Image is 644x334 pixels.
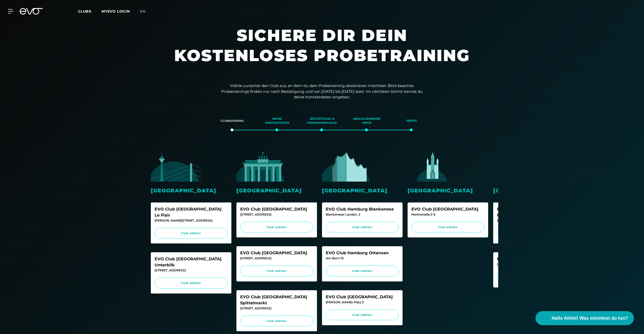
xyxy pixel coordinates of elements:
[497,262,570,267] div: [STREET_ADDRESS]
[411,222,484,233] a: Club wählen
[155,268,228,273] div: [STREET_ADDRESS]
[326,212,399,217] div: Blankeneser Landstr. 2
[411,206,484,212] div: EVO Club [GEOGRAPHIC_DATA]
[245,319,308,323] span: Club wählen
[326,250,399,256] div: EVO Club Hamburg Ottensen
[552,315,628,322] span: Hallo Athlet! Was möchtest du tun?
[331,225,394,229] span: Club wählen
[326,300,399,305] div: [PERSON_NAME]-Platz 3
[326,266,399,276] a: Club wählen
[171,25,473,75] h1: Sichere dir dein kostenloses Probetraining
[396,114,428,128] div: Fertig
[497,206,570,218] div: EVO Club [GEOGRAPHIC_DATA] Maxvorstadt
[151,187,231,194] div: [GEOGRAPHIC_DATA]
[240,306,313,311] div: [STREET_ADDRESS]
[155,228,228,239] a: Club wählen
[236,187,317,194] div: [GEOGRAPHIC_DATA]
[261,114,293,128] div: Deine Kontaktdaten
[78,9,101,14] a: Clubs
[326,294,399,300] div: EVO Club [GEOGRAPHIC_DATA]
[493,150,544,182] img: evofitness
[159,231,223,235] span: Club wählen
[326,256,399,261] div: Am Born 19
[306,114,338,128] div: Bestätigung & Terminvorschlag
[155,278,228,288] a: Club wählen
[331,269,394,273] span: Club wählen
[497,256,570,262] div: EVO Club München Glockenbach
[236,150,287,182] img: evofitness
[140,9,152,14] a: en
[326,206,399,212] div: EVO Club Hamburg Blankenese
[322,187,403,194] div: [GEOGRAPHIC_DATA]
[408,150,458,182] img: evofitness
[351,114,383,128] div: Abschließende Infos
[159,281,223,285] span: Club wählen
[155,218,228,223] div: [PERSON_NAME][STREET_ADDRESS]
[240,256,313,261] div: [STREET_ADDRESS]
[322,150,372,182] img: evofitness
[240,294,313,306] div: EVO Club [GEOGRAPHIC_DATA] Spittelmarkt
[245,269,308,273] span: Club wählen
[240,266,313,276] a: Club wählen
[408,187,488,194] div: [GEOGRAPHIC_DATA]
[151,150,201,182] img: evofitness
[240,250,313,256] div: EVO Club [GEOGRAPHIC_DATA]
[221,83,423,100] p: Wähle zunächst den Club aus, an dem du dein Probetraining absolvieren möchtest. Bitte beachte: Pr...
[331,313,394,317] span: Club wählen
[240,206,313,212] div: EVO Club [GEOGRAPHIC_DATA]
[245,225,308,229] span: Club wählen
[101,9,130,14] a: MYEVO LOGIN
[326,310,399,320] a: Club wählen
[497,218,570,223] div: Briennerstr. 55
[216,114,248,128] div: Clubauswahl
[535,311,634,325] button: Hallo Athlet! Was möchtest du tun?
[411,212,484,217] div: Marktstraße 2-6
[140,9,146,14] span: en
[155,206,228,218] div: EVO Club [GEOGRAPHIC_DATA] Le Flair
[78,9,91,14] span: Clubs
[155,256,228,268] div: EVO Club [GEOGRAPHIC_DATA] Unterbilk
[416,225,480,229] span: Club wählen
[326,222,399,233] a: Club wählen
[240,212,313,217] div: [STREET_ADDRESS]
[493,187,574,194] div: [GEOGRAPHIC_DATA]
[240,222,313,233] a: Club wählen
[240,316,313,326] a: Club wählen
